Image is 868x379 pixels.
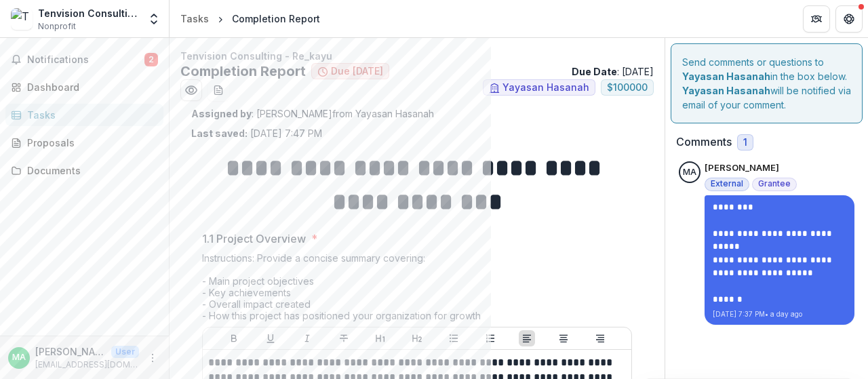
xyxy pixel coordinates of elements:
span: Due [DATE] [331,66,383,77]
p: : [DATE] [572,64,654,79]
span: Grantee [758,179,791,188]
div: Instructions: Provide a concise summary covering: - Main project objectives - Key achievements - ... [202,252,632,327]
p: [DATE] 7:37 PM • a day ago [713,309,846,319]
a: Documents [5,159,163,182]
span: 1 [743,137,747,148]
img: Tenvision Consulting [11,8,33,30]
button: Italicize [299,330,315,346]
button: Align Right [592,330,608,346]
p: User [111,346,139,358]
p: 1.1 Project Overview [202,231,306,247]
p: [PERSON_NAME] [705,161,779,175]
div: Send comments or questions to in the box below. will be notified via email of your comment. [671,43,863,123]
button: Strike [336,330,352,346]
button: Ordered List [482,330,498,346]
nav: breadcrumb [175,9,325,28]
p: [DATE] 7:47 PM [191,126,322,140]
span: Nonprofit [38,20,76,33]
button: Notifications2 [5,49,163,71]
button: Heading 2 [409,330,425,346]
a: Tasks [5,104,163,126]
div: Mohd Faizal Bin Ayob [12,353,26,362]
a: Proposals [5,132,163,154]
button: Open entity switcher [144,5,163,33]
button: Partners [803,5,830,33]
div: Tasks [27,108,153,122]
span: 2 [144,53,158,66]
button: Preview 474c6b9c-53df-43b1-9317-151ad12a1715.pdf [180,79,202,101]
p: Tenvision Consulting - Re_kayu [180,49,654,63]
button: Align Left [519,330,535,346]
button: Get Help [835,5,863,33]
button: Bold [226,330,242,346]
div: Completion Report [232,12,320,26]
span: Notifications [27,54,144,66]
div: Tenvision Consulting [38,6,139,20]
button: More [144,350,161,366]
a: Dashboard [5,76,163,98]
p: [EMAIL_ADDRESS][DOMAIN_NAME] [35,359,139,371]
strong: Assigned by [191,108,252,119]
div: Documents [27,163,153,178]
div: Proposals [27,136,153,150]
span: $ 100000 [607,82,648,94]
a: Tasks [175,9,214,28]
button: Align Center [555,330,572,346]
strong: Last saved: [191,127,248,139]
div: Mohd Faizal Bin Ayob [683,168,696,177]
span: External [711,179,743,188]
strong: Due Date [572,66,617,77]
h2: Comments [676,136,732,148]
strong: Yayasan Hasanah [682,85,770,96]
strong: Yayasan Hasanah [682,71,770,82]
button: download-word-button [208,79,229,101]
p: : [PERSON_NAME] from Yayasan Hasanah [191,106,643,121]
div: Tasks [180,12,209,26]
span: Yayasan Hasanah [502,82,589,94]
button: Bullet List [446,330,462,346]
button: Underline [262,330,279,346]
h2: Completion Report [180,63,306,79]
div: Dashboard [27,80,153,94]
p: [PERSON_NAME] [35,344,106,359]
button: Heading 1 [372,330,389,346]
